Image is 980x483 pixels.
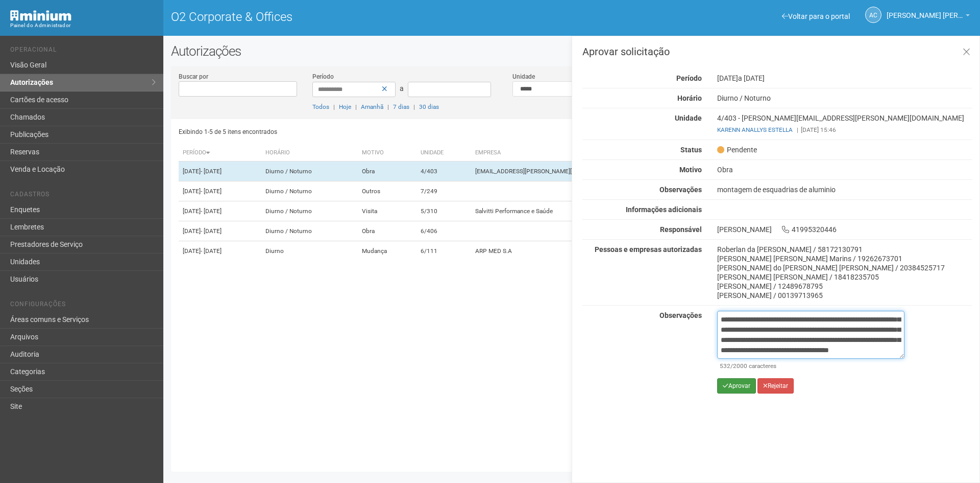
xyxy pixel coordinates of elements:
td: 6/406 [416,221,472,241]
td: [DATE] [179,162,261,181]
td: Outros [358,181,416,201]
span: | [355,103,357,110]
div: montagem de esquadrias de aluminio [709,185,979,194]
div: [DATE] 15:46 [717,125,972,134]
div: [PERSON_NAME] 41995320446 [709,225,979,234]
a: 7 dias [393,103,409,110]
strong: Informações adicionais [626,205,702,214]
h3: Aprovar solicitação [582,47,972,57]
button: Aprovar [717,378,756,394]
span: Ana Carla de Carvalho Silva [887,2,963,19]
td: Mudança [358,241,416,261]
label: Buscar por [179,72,208,81]
span: - [DATE] [201,168,222,175]
div: [PERSON_NAME] [PERSON_NAME] / 18418235705 [717,272,972,282]
span: - [DATE] [201,227,222,235]
td: [EMAIL_ADDRESS][PERSON_NAME][DOMAIN_NAME] [471,162,733,181]
strong: Observações [659,311,702,319]
td: Visita [358,201,416,221]
td: Obra [358,162,416,181]
td: Salvitti Performance e Saúde [471,201,733,221]
strong: Período [676,74,702,82]
div: Roberlan da [PERSON_NAME] / 58172130791 [717,245,972,254]
span: - [DATE] [201,188,222,195]
a: Voltar para o portal [782,12,850,20]
strong: Pessoas e empresas autorizadas [595,245,702,254]
button: Rejeitar [757,378,794,394]
div: Diurno / Noturno [709,94,979,103]
label: Unidade [512,72,535,81]
div: [PERSON_NAME] / 12489678795 [717,282,972,291]
td: [DATE] [179,201,261,221]
img: Minium [10,10,71,21]
li: Configurações [10,301,156,311]
a: Amanhã [361,103,383,110]
h2: Autorizações [171,43,972,59]
td: 5/310 [416,201,472,221]
span: - [DATE] [201,208,222,215]
span: 532 [720,362,730,370]
a: KARENN ANALLYS ESTELLA [717,126,793,133]
td: 7/249 [416,181,472,201]
th: Motivo [358,145,416,162]
li: Operacional [10,46,156,57]
a: [PERSON_NAME] [PERSON_NAME] [887,13,970,21]
td: Diurno / Noturno [261,162,358,181]
strong: Observações [659,186,702,194]
span: | [333,103,335,110]
div: 4/403 - [PERSON_NAME][EMAIL_ADDRESS][PERSON_NAME][DOMAIN_NAME] [709,113,979,134]
td: Obra [358,221,416,241]
strong: Responsável [660,225,702,234]
div: Exibindo 1-5 de 5 itens encontrados [179,124,569,140]
td: 4/403 [416,162,472,181]
td: Diurno / Noturno [261,181,358,201]
strong: Motivo [679,166,702,174]
div: [PERSON_NAME] do [PERSON_NAME] [PERSON_NAME] / 20384525717 [717,263,972,272]
td: 6/111 [416,241,472,261]
div: [DATE] [709,74,979,83]
span: | [413,103,415,110]
td: [DATE] [179,181,261,201]
td: [DATE] [179,241,261,261]
div: /2000 caracteres [720,361,902,371]
td: Diurno [261,241,358,261]
a: Fechar [956,41,977,63]
strong: Horário [677,94,702,102]
div: Painel do Administrador [10,21,156,30]
h1: O2 Corporate & Offices [171,10,564,24]
div: [PERSON_NAME] / 00139713965 [717,291,972,300]
th: Horário [261,145,358,162]
th: Período [179,145,261,162]
li: Cadastros [10,191,156,201]
th: Empresa [471,145,733,162]
a: Hoje [339,103,351,110]
th: Unidade [416,145,472,162]
span: - [DATE] [201,247,222,255]
span: a [400,84,404,93]
span: a [DATE] [738,74,765,82]
td: Diurno / Noturno [261,221,358,241]
span: | [797,126,798,133]
a: 30 dias [419,103,439,110]
span: | [387,103,389,110]
div: Obra [709,165,979,174]
a: Todos [312,103,329,110]
label: Período [312,72,334,81]
strong: Unidade [675,114,702,122]
td: ARP MED S.A [471,241,733,261]
a: AC [865,7,881,23]
div: [PERSON_NAME] [PERSON_NAME] Marins / 19262673701 [717,254,972,263]
strong: Status [680,146,702,154]
td: [DATE] [179,221,261,241]
span: Pendente [717,145,757,154]
td: Diurno / Noturno [261,201,358,221]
